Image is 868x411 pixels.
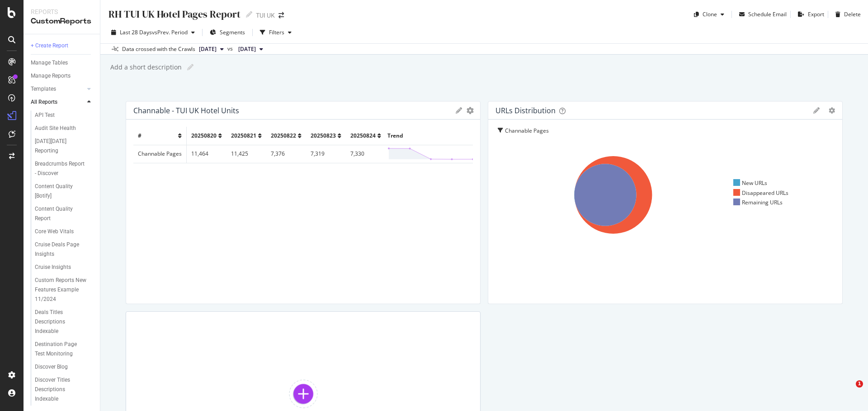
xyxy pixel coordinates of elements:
[35,362,94,372] a: Discover Blog
[31,58,68,68] div: Manage Tables
[195,44,227,55] button: [DATE]
[837,380,859,402] iframe: Intercom live chat
[31,58,94,68] a: Manage Tables
[505,127,556,135] div: Channable Pages
[266,145,306,163] td: 7,376
[227,45,235,53] span: vs
[35,137,94,156] a: [DATE][DATE] Reporting
[31,7,93,16] div: Reports
[387,132,403,139] span: Trend
[35,204,94,223] a: Content Quality Report
[35,263,71,272] div: Cruise Insights
[187,145,227,163] td: 11,464
[856,380,863,388] span: 1
[269,28,284,36] div: Filters
[191,132,217,139] span: 20250820
[35,159,94,178] a: Breadcrumbs Report - Discover
[748,10,787,18] div: Schedule Email
[206,25,249,40] button: Segments
[832,7,861,22] button: Delete
[35,240,94,259] a: Cruise Deals Page Insights
[35,182,94,201] a: Content Quality [Botify]
[235,44,267,55] button: [DATE]
[350,132,376,139] span: 20250824
[35,362,68,372] div: Discover Blog
[187,64,193,70] i: Edit report name
[35,375,94,404] a: Discover Titles Descriptions Indexable
[35,159,87,178] div: Breadcrumbs Report - Discover
[133,145,187,163] td: Channable Pages
[35,111,55,120] div: API Test
[133,106,239,115] div: Channable - TUI UK Hotel Units
[35,276,90,304] div: Custom Reports New Features Example 11/2024
[35,240,86,259] div: Cruise Deals Page Insights
[238,45,256,53] span: 2025 Aug. 20th
[690,7,728,22] button: Clone
[808,10,824,18] div: Export
[31,41,94,51] a: + Create Report
[199,45,217,53] span: 2025 Aug. 24th
[35,111,94,120] a: API Test
[35,308,88,336] div: Deals Titles Descriptions Indexable
[488,101,843,304] div: URLs DistributiongeargearChannable PagesNew URLsDisappeared URLsRemaining URLs
[736,7,787,22] button: Schedule Email
[246,11,252,18] i: Edit report name
[152,28,188,36] span: vs Prev. Period
[35,340,88,359] div: Destination Page Test Monitoring
[703,10,717,18] div: Clone
[31,16,93,27] div: CustomReports
[346,145,386,163] td: 7,330
[231,132,256,139] span: 20250821
[278,12,284,18] div: arrow-right-arrow-left
[108,7,241,21] div: RH TUI UK Hotel Pages Report
[35,276,94,304] a: Custom Reports New Features Example 11/2024
[733,199,783,206] div: Remaining URLs
[35,375,88,404] div: Discover Titles Descriptions Indexable
[31,97,57,107] div: All Reports
[35,137,85,156] div: Black Friday Reporting
[109,63,182,72] div: Add a short description
[829,107,835,114] div: gear
[733,189,789,197] div: Disappeared URLs
[226,145,266,163] td: 11,425
[31,71,71,81] div: Manage Reports
[271,132,296,139] span: 20250822
[256,11,275,20] div: TUI UK
[35,124,94,133] a: Audit Site Health
[220,28,245,36] span: Segments
[35,308,94,336] a: Deals Titles Descriptions Indexable
[126,101,481,304] div: Channable - TUI UK Hotel Unitsgear#2025082020250821202508222025082320250824TrendChannable Pages11...
[794,7,824,22] button: Export
[138,132,142,139] span: #
[35,227,94,236] a: Core Web Vitals
[844,10,861,18] div: Delete
[35,263,94,272] a: Cruise Insights
[256,25,295,40] button: Filters
[495,106,556,115] div: URLs Distribution
[31,41,68,51] div: + Create Report
[31,71,94,81] a: Manage Reports
[306,145,346,163] td: 7,319
[311,132,336,139] span: 20250823
[108,25,198,40] button: Last 28 DaysvsPrev. Period
[31,84,85,94] a: Templates
[35,227,74,236] div: Core Web Vitals
[733,179,768,187] div: New URLs
[120,28,152,36] span: Last 28 Days
[35,340,94,359] a: Destination Page Test Monitoring
[31,84,56,94] div: Templates
[31,97,85,107] a: All Reports
[467,107,474,114] div: gear
[35,124,76,133] div: Audit Site Health
[35,204,85,223] div: Content Quality Report
[35,182,85,201] div: Content Quality [Botify]
[122,45,195,53] div: Data crossed with the Crawls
